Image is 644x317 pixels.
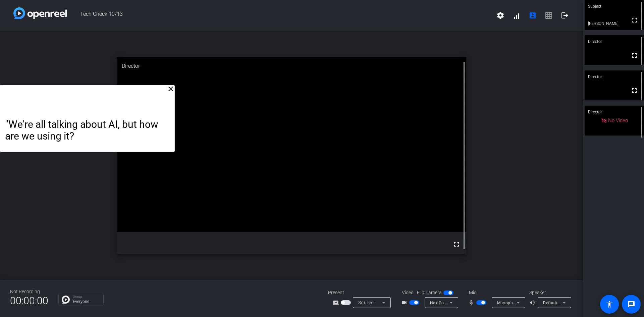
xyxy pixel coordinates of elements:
[402,289,414,296] span: Video
[468,299,476,307] mat-icon: mic_none
[496,11,504,19] mat-icon: settings
[585,106,644,118] div: Director
[10,293,48,309] span: 00:00:00
[529,289,570,296] div: Speaker
[401,299,409,307] mat-icon: videocam_outline
[62,296,70,304] img: Chat Icon
[561,11,569,19] mat-icon: logout
[73,295,100,299] p: Group
[10,288,48,295] div: Not Recording
[508,7,525,23] button: signal_cellular_alt
[627,300,635,308] mat-icon: message
[543,300,620,305] span: Default - Speakers (3- Realtek(R) Audio)
[67,7,492,23] span: Tech Check 10/13
[333,299,341,307] mat-icon: screen_share_outline
[630,16,638,24] mat-icon: fullscreen
[585,35,644,48] div: Director
[605,300,613,308] mat-icon: accessibility
[73,300,100,304] p: Everyone
[630,51,638,59] mat-icon: fullscreen
[13,7,67,19] img: white-gradient.svg
[529,11,537,19] mat-icon: account_box
[630,87,638,95] mat-icon: fullscreen
[117,57,467,75] div: Director
[430,300,513,305] span: NexiGo N660P FHD Webcam (0bda:0567)
[608,117,628,123] span: No Video
[417,289,442,296] span: Flip Camera
[452,240,461,248] mat-icon: fullscreen
[529,299,537,307] mat-icon: volume_up
[497,300,620,305] span: Microphone (NexiGo N660P FHD Webcam Audio) (0bda:0567)
[358,300,374,305] span: Source
[462,289,529,296] div: Mic
[5,118,169,142] p: "We're all talking about AI, but how are we using it?
[585,70,644,83] div: Director
[167,85,175,93] mat-icon: close
[328,289,395,296] div: Present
